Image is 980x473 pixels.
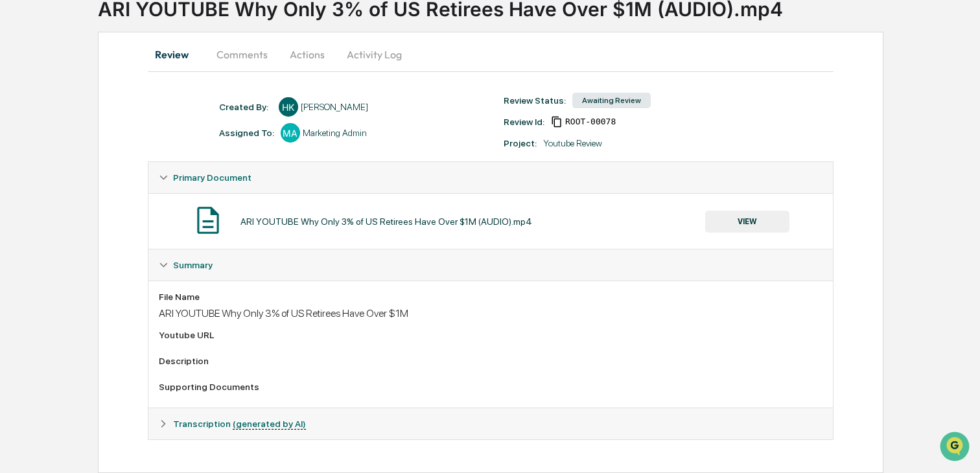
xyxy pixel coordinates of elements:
[572,93,651,108] div: Awaiting Review
[148,408,833,439] div: Transcription (generated by AI)
[159,330,822,340] div: Youtube URL
[159,382,822,392] div: Supporting Documents
[159,292,822,302] div: File Name
[44,99,213,112] div: Start new chat
[504,138,537,148] div: Project:
[13,27,236,48] p: How can we help?
[279,97,298,117] div: HK
[336,39,412,70] button: Activity Log
[219,128,274,138] div: Assigned To:
[543,138,602,148] div: Youtube Review
[13,189,23,200] div: 🔎
[148,281,833,408] div: Summary
[44,112,164,122] div: We're available if you need us!
[26,188,82,201] span: Data Lookup
[565,117,616,127] span: f32fa674-ff2f-4f63-83d5-4fe4356f5f13
[148,39,206,70] button: Review
[148,39,834,70] div: secondary tabs example
[159,356,822,366] div: Description
[705,211,789,233] button: VIEW
[278,39,336,70] button: Actions
[220,103,236,119] button: Start new chat
[192,204,224,236] img: Document Icon
[91,219,157,229] a: Powered byPylon
[301,102,368,112] div: [PERSON_NAME]
[159,307,822,319] div: ARI YOUTUBE Why Only 3% of US Retirees Have Over $1M
[148,249,833,281] div: Summary
[173,419,306,429] span: Transcription
[206,39,278,70] button: Comments
[240,216,532,227] div: ARI YOUTUBE Why Only 3% of US Retirees Have Over $1M (AUDIO).mp4
[504,117,544,127] div: Review Id:
[94,165,104,175] div: 🗄️
[504,95,566,106] div: Review Status:
[148,162,833,193] div: Primary Document
[26,163,84,176] span: Preclearance
[89,158,166,181] a: 🗄️Attestations
[173,260,213,270] span: Summary
[13,165,23,175] div: 🖐️
[107,163,161,176] span: Attestations
[303,128,367,138] div: Marketing Admin
[219,102,272,112] div: Created By: ‎ ‎
[13,99,36,122] img: 1746055101610-c473b297-6a78-478c-a979-82029cc54cd1
[939,430,974,465] iframe: Open customer support
[8,183,87,206] a: 🔎Data Lookup
[148,193,833,249] div: Primary Document
[129,220,157,229] span: Pylon
[233,419,306,430] u: (generated by AI)
[8,158,89,181] a: 🖐️Preclearance
[281,123,300,143] div: MA
[173,172,251,183] span: Primary Document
